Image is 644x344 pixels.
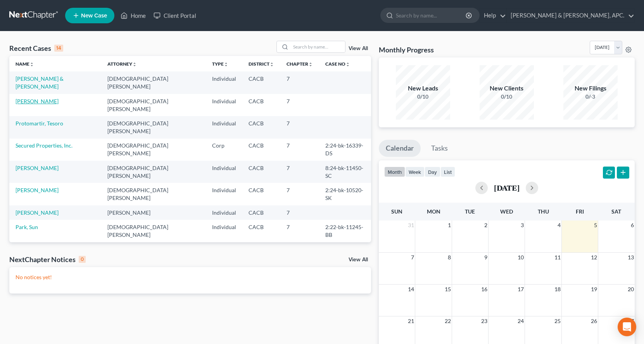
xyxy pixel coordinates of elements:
[101,220,206,242] td: [DEMOGRAPHIC_DATA][PERSON_NAME]
[101,242,206,264] td: [DEMOGRAPHIC_DATA][PERSON_NAME]
[16,98,59,104] a: [PERSON_NAME]
[16,224,38,230] a: Park, Sun
[150,9,200,23] a: Client Portal
[242,116,280,138] td: CACB
[480,84,534,93] div: New Clients
[480,285,488,294] span: 16
[206,94,242,116] td: Individual
[444,285,452,294] span: 15
[101,71,206,94] td: [DEMOGRAPHIC_DATA][PERSON_NAME]
[280,220,319,242] td: 7
[494,184,520,192] h2: [DATE]
[206,205,242,220] td: Individual
[500,208,513,215] span: Wed
[242,183,280,205] td: CACB
[517,316,525,326] span: 24
[16,165,59,171] a: [PERSON_NAME]
[242,94,280,116] td: CACB
[54,45,63,52] div: 14
[319,183,371,205] td: 2:24-bk-10520-SK
[349,46,368,51] a: View All
[206,220,242,242] td: Individual
[101,116,206,138] td: [DEMOGRAPHIC_DATA][PERSON_NAME]
[480,316,488,326] span: 23
[9,43,63,53] div: Recent Cases
[101,205,206,220] td: [PERSON_NAME]
[396,84,450,93] div: New Leads
[630,221,635,230] span: 6
[427,208,440,215] span: Mon
[79,256,86,263] div: 0
[627,316,635,326] span: 27
[206,71,242,94] td: Individual
[287,61,313,67] a: Chapterunfold_more
[590,285,598,294] span: 19
[101,139,206,161] td: [DEMOGRAPHIC_DATA][PERSON_NAME]
[16,75,64,90] a: [PERSON_NAME] & [PERSON_NAME]
[424,140,455,157] a: Tasks
[206,139,242,161] td: Corp
[618,318,636,336] div: Open Intercom Messenger
[319,139,371,161] td: 2:24-bk-16339-DS
[16,273,365,281] p: No notices yet!
[345,62,350,67] i: unfold_more
[554,285,561,294] span: 18
[280,161,319,183] td: 7
[319,220,371,242] td: 2:22-bk-11245-BB
[563,93,618,101] div: 0/-3
[269,62,274,67] i: unfold_more
[101,161,206,183] td: [DEMOGRAPHIC_DATA][PERSON_NAME]
[407,285,415,294] span: 14
[379,140,421,157] a: Calendar
[212,61,228,67] a: Typeunfold_more
[576,208,584,215] span: Fri
[29,62,34,67] i: unfold_more
[117,9,150,23] a: Home
[101,94,206,116] td: [DEMOGRAPHIC_DATA][PERSON_NAME]
[280,71,319,94] td: 7
[16,187,59,193] a: [PERSON_NAME]
[590,316,598,326] span: 26
[206,242,242,264] td: Individual
[206,161,242,183] td: Individual
[242,242,280,264] td: CACB
[557,221,561,230] span: 4
[554,253,561,262] span: 11
[16,61,34,67] a: Nameunfold_more
[520,221,525,230] span: 3
[379,45,434,54] h3: Monthly Progress
[407,316,415,326] span: 21
[16,142,73,149] a: Secured Properties, Inc.
[480,9,506,23] a: Help
[440,167,455,177] button: list
[405,167,425,177] button: week
[242,139,280,161] td: CACB
[132,62,137,67] i: unfold_more
[206,116,242,138] td: Individual
[444,316,452,326] span: 22
[611,208,621,215] span: Sat
[384,167,405,177] button: month
[425,167,440,177] button: day
[308,62,313,67] i: unfold_more
[483,221,488,230] span: 2
[480,93,534,101] div: 0/10
[280,94,319,116] td: 7
[280,116,319,138] td: 7
[349,257,368,262] a: View All
[9,255,86,264] div: NextChapter Notices
[627,253,635,262] span: 13
[517,285,525,294] span: 17
[563,84,618,93] div: New Filings
[391,208,402,215] span: Sun
[507,9,634,23] a: [PERSON_NAME] & [PERSON_NAME], APC.
[280,205,319,220] td: 7
[206,183,242,205] td: Individual
[407,221,415,230] span: 31
[538,208,549,215] span: Thu
[447,221,452,230] span: 1
[280,242,319,264] td: 7
[483,253,488,262] span: 9
[465,208,475,215] span: Tue
[101,183,206,205] td: [DEMOGRAPHIC_DATA][PERSON_NAME]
